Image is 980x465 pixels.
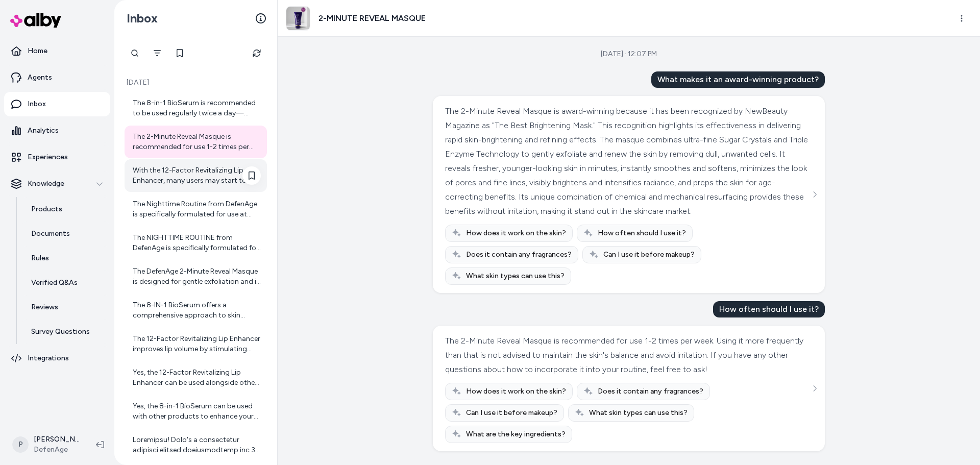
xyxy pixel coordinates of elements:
img: masque_v2.jpg [286,7,310,30]
h2: Inbox [127,11,158,26]
a: Yes, the 12-Factor Revitalizing Lip Enhancer can be used alongside other skincare and makeup prod... [125,361,267,394]
a: Loremipsu! Dolo's a consectetur adipisci elitsed doeiusmodtemp inc 3-ut-0 LabOreet do magn ali en... [125,429,267,461]
p: Verified Q&As [31,278,78,288]
a: Survey Questions [21,320,110,344]
p: Survey Questions [31,327,90,337]
p: [DATE] [125,78,267,88]
div: The DefenAge 2-Minute Reveal Masque is designed for gentle exfoliation and is recommended for use... [133,266,261,287]
div: With the 12-Factor Revitalizing Lip Enhancer, many users may start to notice initial improvements... [133,165,261,186]
button: Knowledge [4,172,110,196]
div: The 8-IN-1 BioSerum offers a comprehensive approach to skin rejuvenation with multiple key benefi... [133,300,261,321]
div: Loremipsu! Dolo's a consectetur adipisci elitsed doeiusmodtemp inc 3-ut-0 LabOreet do magn ali en... [133,435,261,455]
span: Can I use it before makeup? [466,408,557,418]
button: See more [808,382,821,395]
a: The 12-Factor Revitalizing Lip Enhancer improves lip volume by stimulating your body's natural sk... [125,328,267,360]
span: How does it work on the skin? [466,386,566,397]
div: The NIGHTTIME ROUTINE from DefenAge is specifically formulated for use at night to support the sk... [133,233,261,253]
a: Verified Q&As [21,271,110,295]
div: The 2-Minute Reveal Masque is recommended for use 1-2 times per week. Using it more frequently th... [133,132,261,152]
button: See more [808,188,821,201]
div: The 12-Factor Revitalizing Lip Enhancer improves lip volume by stimulating your body's natural sk... [133,334,261,354]
p: Analytics [28,126,59,136]
a: Reviews [21,295,110,320]
p: Knowledge [28,179,64,189]
span: What skin types can use this? [466,271,565,281]
span: How does it work on the skin? [466,228,566,238]
p: [PERSON_NAME] [34,434,80,445]
a: With the 12-Factor Revitalizing Lip Enhancer, many users may start to notice initial improvements... [125,159,267,192]
div: What makes it an award-winning product? [651,71,825,88]
p: Experiences [28,152,68,162]
a: Integrations [4,346,110,371]
div: The Nighttime Routine from DefenAge is specifically formulated for use at night to support the sk... [133,199,261,219]
a: The DefenAge 2-Minute Reveal Masque is designed for gentle exfoliation and is recommended for use... [125,260,267,293]
p: Rules [31,253,49,263]
button: Filter [147,43,167,63]
a: The Nighttime Routine from DefenAge is specifically formulated for use at night to support the sk... [125,193,267,226]
span: How often should I use it? [598,228,686,238]
span: What skin types can use this? [589,408,688,418]
span: DefenAge [34,445,80,455]
div: Yes, the 8-in-1 BioSerum can be used with other products to enhance your skincare routine. It is ... [133,401,261,422]
p: Products [31,204,62,214]
a: Home [4,39,110,63]
div: Yes, the 12-Factor Revitalizing Lip Enhancer can be used alongside other skincare and makeup prod... [133,368,261,388]
a: Rules [21,246,110,271]
span: Does it contain any fragrances? [466,250,572,260]
p: Home [28,46,47,56]
a: Documents [21,222,110,246]
img: alby Logo [10,13,61,28]
button: P[PERSON_NAME]DefenAge [6,428,88,461]
p: Reviews [31,302,58,312]
a: Yes, the 8-in-1 BioSerum can be used with other products to enhance your skincare routine. It is ... [125,395,267,428]
p: Integrations [28,353,69,363]
a: Inbox [4,92,110,116]
span: Can I use it before makeup? [603,250,695,260]
p: Documents [31,229,70,239]
a: The 8-IN-1 BioSerum offers a comprehensive approach to skin rejuvenation with multiple key benefi... [125,294,267,327]
div: The 2-Minute Reveal Masque is recommended for use 1-2 times per week. Using it more frequently th... [445,334,810,377]
div: [DATE] · 12:07 PM [601,49,657,59]
button: Refresh [247,43,267,63]
div: The 8-in-1 BioSerum is recommended to be used regularly twice a day—morning and night. Use one pu... [133,98,261,118]
span: P [12,436,29,453]
h3: 2-MINUTE REVEAL MASQUE [318,12,426,25]
a: The 8-in-1 BioSerum is recommended to be used regularly twice a day—morning and night. Use one pu... [125,92,267,125]
span: What are the key ingredients? [466,429,566,439]
a: Products [21,197,110,222]
p: Inbox [28,99,46,109]
div: The 2-Minute Reveal Masque is award-winning because it has been recognized by NewBeauty Magazine ... [445,104,810,218]
a: Agents [4,65,110,90]
div: How often should I use it? [713,301,825,317]
a: The NIGHTTIME ROUTINE from DefenAge is specifically formulated for use at night to support the sk... [125,227,267,259]
a: Experiences [4,145,110,169]
p: Agents [28,72,52,83]
a: Analytics [4,118,110,143]
a: The 2-Minute Reveal Masque is recommended for use 1-2 times per week. Using it more frequently th... [125,126,267,158]
span: Does it contain any fragrances? [598,386,703,397]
